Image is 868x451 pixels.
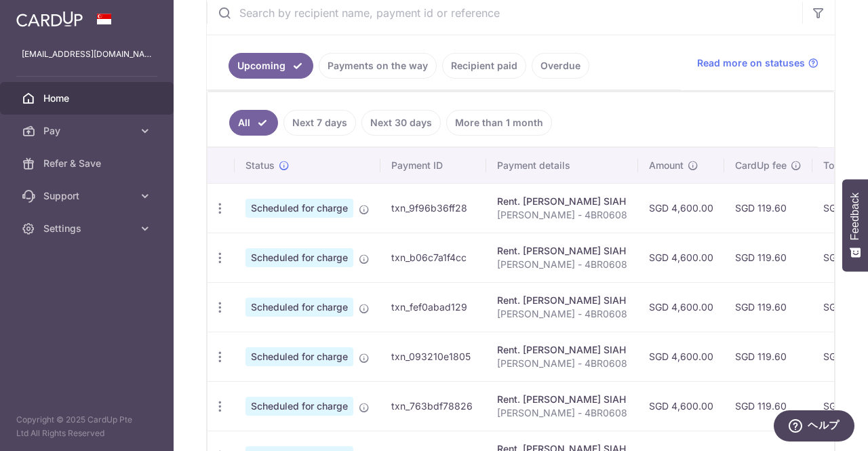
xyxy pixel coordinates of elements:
div: Rent. [PERSON_NAME] SIAH [497,393,627,406]
td: txn_fef0abad129 [380,282,486,332]
a: Overdue [532,53,589,79]
p: [PERSON_NAME] - 4BR0608 [497,208,627,222]
span: Pay [43,124,133,138]
div: Rent. [PERSON_NAME] SIAH [497,195,627,208]
span: Home [43,92,133,105]
button: Feedback - Show survey [842,179,868,271]
p: [PERSON_NAME] - 4BR0608 [497,357,627,370]
td: SGD 4,600.00 [638,282,724,332]
td: txn_763bdf78826 [380,381,486,431]
th: Payment details [486,148,638,183]
td: txn_b06c7a1f4cc [380,233,486,282]
td: SGD 119.60 [724,381,812,431]
span: Scheduled for charge [245,248,353,267]
td: SGD 119.60 [724,282,812,332]
td: SGD 4,600.00 [638,332,724,381]
td: SGD 119.60 [724,233,812,282]
a: More than 1 month [446,110,552,136]
div: Rent. [PERSON_NAME] SIAH [497,343,627,357]
td: txn_9f96b36ff28 [380,183,486,233]
p: [EMAIL_ADDRESS][DOMAIN_NAME] [22,47,152,61]
td: SGD 4,600.00 [638,233,724,282]
span: Total amt. [823,159,868,172]
span: Scheduled for charge [245,397,353,416]
th: Payment ID [380,148,486,183]
a: All [229,110,278,136]
span: Status [245,159,275,172]
a: Payments on the way [319,53,437,79]
img: CardUp [16,11,83,27]
a: Next 30 days [361,110,441,136]
span: Refer & Save [43,157,133,170]
p: [PERSON_NAME] - 4BR0608 [497,307,627,321]
td: SGD 4,600.00 [638,183,724,233]
td: SGD 119.60 [724,183,812,233]
span: Settings [43,222,133,235]
a: Recipient paid [442,53,526,79]
span: Amount [649,159,684,172]
span: Feedback [849,193,861,240]
p: [PERSON_NAME] - 4BR0608 [497,406,627,420]
span: CardUp fee [735,159,787,172]
a: Read more on statuses [697,56,818,70]
td: SGD 4,600.00 [638,381,724,431]
span: Support [43,189,133,203]
p: [PERSON_NAME] - 4BR0608 [497,258,627,271]
span: Scheduled for charge [245,298,353,317]
td: SGD 119.60 [724,332,812,381]
iframe: ウィジェットを開いて詳しい情報を確認できます [774,410,854,444]
a: Next 7 days [283,110,356,136]
span: Read more on statuses [697,56,805,70]
div: Rent. [PERSON_NAME] SIAH [497,244,627,258]
div: Rent. [PERSON_NAME] SIAH [497,294,627,307]
span: Scheduled for charge [245,347,353,366]
td: txn_093210e1805 [380,332,486,381]
span: Scheduled for charge [245,199,353,218]
a: Upcoming [229,53,313,79]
